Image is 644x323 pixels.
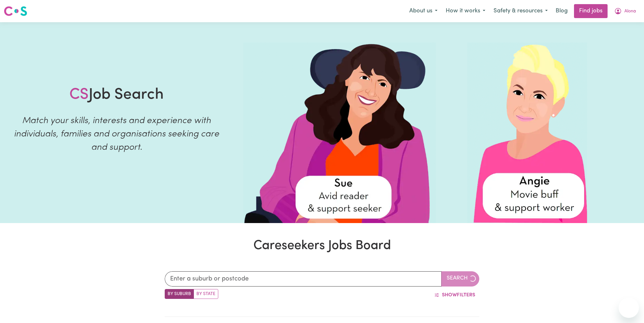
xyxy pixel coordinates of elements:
[194,289,218,299] label: Search by state
[4,4,27,18] a: Careseekers logo
[442,293,457,298] span: Show
[165,289,194,299] label: Search by suburb/post code
[405,4,442,18] button: About us
[69,86,164,104] h1: Job Search
[489,4,552,18] button: Safety & resources
[430,289,479,301] button: ShowFilters
[619,298,639,318] iframe: Button to launch messaging window
[69,87,89,102] span: CS
[8,114,226,154] p: Match your skills, interests and experience with individuals, families and organisations seeking ...
[574,4,608,18] a: Find jobs
[4,5,27,17] img: Careseekers logo
[165,271,442,287] input: Enter a suburb or postcode
[552,4,571,18] a: Blog
[624,8,636,15] span: Alona
[610,4,640,18] button: My Account
[442,4,489,18] button: How it works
